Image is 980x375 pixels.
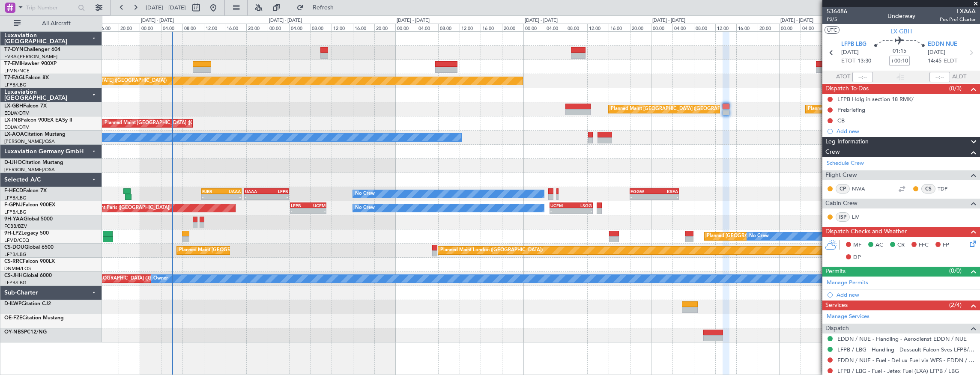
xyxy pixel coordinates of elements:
span: Dispatch Checks and Weather [825,227,907,237]
button: UTC [825,26,840,34]
a: CS-JHHGlobal 6000 [4,273,52,278]
div: - [221,194,241,199]
div: 04:00 [801,24,822,31]
span: [DATE] [928,48,945,57]
div: - [654,194,678,199]
div: Planned Maint Nurnberg [808,103,861,116]
div: 00:00 [523,24,545,31]
span: D-ILWP [4,301,21,307]
div: 04:00 [417,24,438,31]
div: ISP [836,212,850,222]
div: 20:00 [119,24,140,31]
div: 08:00 [822,24,843,31]
div: 16:00 [353,24,374,31]
div: - [571,208,592,214]
div: RJBB [202,189,221,194]
div: 16:00 [736,24,758,31]
div: Planned Maint [GEOGRAPHIC_DATA] ([GEOGRAPHIC_DATA]) [179,244,314,257]
div: 20:00 [758,24,779,31]
span: Pos Pref Charter [940,16,976,23]
div: - [202,194,221,199]
div: 16:00 [225,24,246,31]
span: ELDT [944,57,957,65]
a: [PERSON_NAME]/QSA [4,167,55,173]
div: [DATE] - [DATE] [269,17,302,24]
div: UCFM [550,203,571,208]
div: LFPB [266,189,288,194]
span: CS-JHH [4,273,23,278]
div: 12:00 [715,24,737,31]
div: 12:00 [587,24,609,31]
span: Refresh [305,5,341,11]
span: FFC [919,241,929,250]
span: T7-DYN [4,47,24,52]
span: [DATE] [841,48,859,57]
div: LFPB [291,203,308,208]
a: LX-GBHFalcon 7X [4,104,47,109]
a: LFPB/LBG [4,209,27,215]
div: UAAA [245,189,266,194]
a: EVRA/[PERSON_NAME] [4,54,57,60]
span: CR [897,241,905,250]
a: EDLW/DTM [4,110,30,116]
a: F-HECDFalcon 7X [4,188,47,193]
span: Dispatch To-Dos [825,84,869,94]
div: 08:00 [694,24,715,31]
span: [DATE] - [DATE] [146,4,186,12]
a: LFPB / LBG - Fuel - Jetex Fuel (LXA) LFPB / LBG [837,367,959,375]
span: MF [853,241,861,250]
div: 04:00 [672,24,694,31]
a: EDLW/DTM [4,124,30,131]
a: Manage Permits [827,279,868,287]
div: Owner [153,272,168,285]
span: LXA6A [940,7,976,16]
a: T7-DYNChallenger 604 [4,47,60,52]
a: Schedule Crew [827,159,864,168]
span: Leg Information [825,137,869,147]
div: KSEA [654,189,678,194]
div: UAAA [221,189,241,194]
button: All Aircraft [9,17,93,30]
span: T7-EMI [4,61,21,66]
div: AOG Maint Paris ([GEOGRAPHIC_DATA]) [81,202,170,214]
div: LSGG [571,203,592,208]
a: OE-FZECitation Mustang [4,315,64,321]
span: Permits [825,267,846,277]
div: No Crew [355,202,375,214]
span: ATOT [836,73,850,81]
div: Planned Maint [GEOGRAPHIC_DATA] ([GEOGRAPHIC_DATA]) [611,103,746,116]
div: CB [837,117,845,124]
span: 536486 [827,7,847,16]
span: LFPB LBG [841,40,866,49]
div: 04:00 [545,24,566,31]
span: Cabin Crew [825,199,857,208]
a: TDP [938,185,957,193]
div: [DATE] - [DATE] [397,17,430,24]
div: - [308,208,326,214]
a: LFMD/CEQ [4,237,29,244]
div: EGGW [630,189,654,194]
span: LX-AOA [4,132,24,137]
span: ALDT [952,73,966,81]
div: 16:00 [481,24,502,31]
span: (0/0) [949,266,962,275]
span: CS-DOU [4,245,24,250]
a: LFPB/LBG [4,82,27,88]
div: CP [836,184,850,193]
div: Planned [GEOGRAPHIC_DATA] ([GEOGRAPHIC_DATA]) [707,230,828,243]
div: - [266,194,288,199]
input: Trip Number [26,1,75,14]
a: LFPB/LBG [4,195,27,201]
a: [PERSON_NAME]/QSA [4,138,55,145]
div: - [630,194,654,199]
a: OY-NBSPC12/NG [4,330,47,335]
div: 04:00 [161,24,182,31]
div: 20:00 [630,24,651,31]
span: 13:30 [857,57,871,65]
span: CS-RRC [4,259,23,264]
div: 16:00 [97,24,119,31]
span: LX-INB [4,118,21,123]
div: [DATE] - [DATE] [780,17,813,24]
button: Refresh [293,1,344,15]
span: 01:15 [893,47,906,56]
